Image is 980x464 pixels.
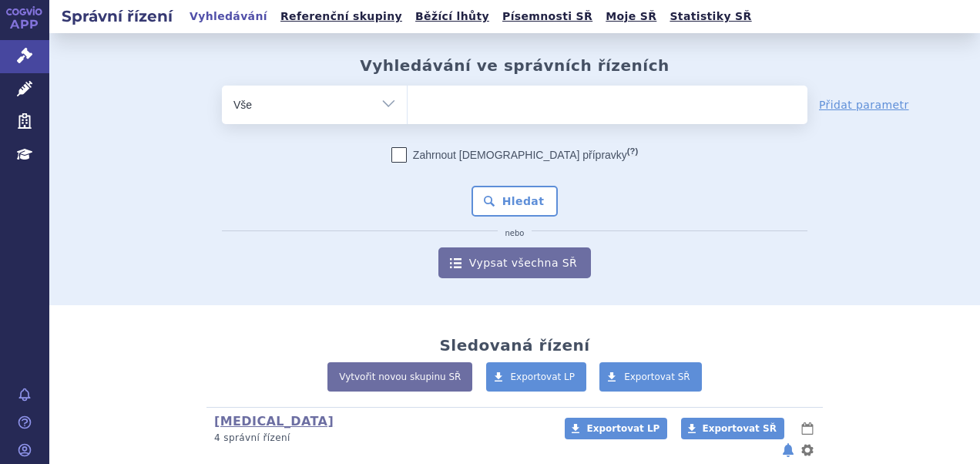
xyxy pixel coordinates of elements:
a: Exportovat SŘ [599,362,702,392]
a: Běžící lhůty [411,6,494,27]
a: Vytvořit novou skupinu SŘ [327,362,472,392]
button: lhůty [800,419,815,438]
a: Exportovat LP [565,418,667,439]
span: Exportovat LP [586,423,659,434]
span: Exportovat SŘ [624,372,690,382]
a: Moje SŘ [601,6,661,27]
a: Statistiky SŘ [665,6,756,27]
a: Přidat parametr [819,97,909,113]
button: notifikace [780,441,796,459]
h2: Sledovaná řízení [439,336,589,355]
button: Hledat [472,186,559,217]
a: Písemnosti SŘ [498,6,597,27]
a: Vypsat všechna SŘ [438,247,591,278]
button: nastavení [800,441,815,459]
a: Vyhledávání [185,6,272,27]
span: Exportovat LP [511,372,576,382]
a: Exportovat LP [486,362,587,392]
a: Exportovat SŘ [681,418,784,439]
h2: Vyhledávání ve správních řízeních [360,56,670,75]
a: [MEDICAL_DATA] [214,414,334,429]
abbr: (?) [627,146,638,156]
p: 4 správní řízení [214,432,545,445]
span: Exportovat SŘ [703,423,777,434]
label: Zahrnout [DEMOGRAPHIC_DATA] přípravky [391,147,638,163]
h2: Správní řízení [49,5,185,27]
i: nebo [498,229,532,238]
a: Referenční skupiny [276,6,407,27]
